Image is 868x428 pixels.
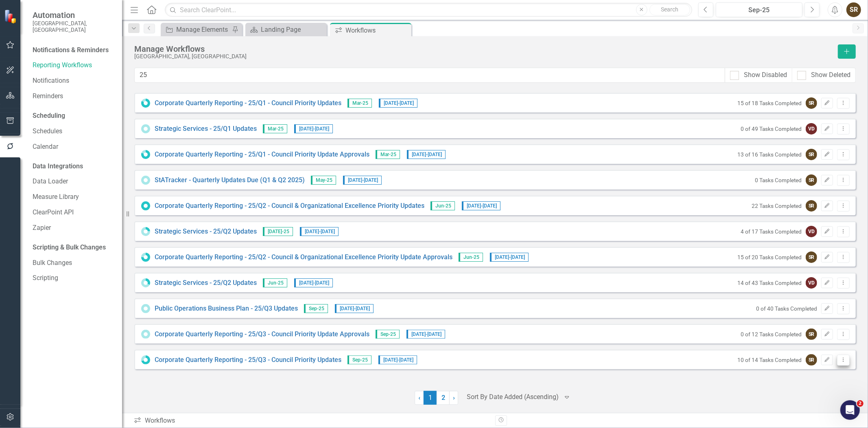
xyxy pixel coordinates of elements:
[755,177,802,183] small: 0 Tasks Completed
[33,10,114,20] span: Automation
[155,227,257,236] a: Strategic Services - 25/Q2 Updates
[155,124,257,134] a: Strategic Services - 25/Q1 Updates
[806,354,817,366] div: SR
[304,304,328,313] span: Sep-25
[741,228,802,235] small: 4 of 17 Tasks Completed
[806,149,817,160] div: SR
[155,176,305,185] a: StATracker - Quarterly Updates Due (Q1 & Q2 2025)
[33,177,114,186] a: Data Loader
[437,391,450,405] a: 2
[311,176,336,185] span: May-25
[806,97,817,109] div: SR
[737,280,802,286] small: 14 of 43 Tasks Completed
[261,24,325,35] div: Landing Page
[418,394,420,402] span: ‹
[33,208,114,217] a: ClearPoint API
[294,278,333,287] span: [DATE] - [DATE]
[846,2,861,17] button: SR
[155,99,341,108] a: Corporate Quarterly Reporting - 25/Q1 - Council Priority Updates
[661,6,678,13] span: Search
[335,304,374,313] span: [DATE] - [DATE]
[134,53,834,60] div: [GEOGRAPHIC_DATA], [GEOGRAPHIC_DATA]
[806,174,817,186] div: SR
[424,391,437,405] span: 1
[806,226,817,237] div: VD
[33,20,114,33] small: [GEOGRAPHIC_DATA], [GEOGRAPHIC_DATA]
[155,355,341,365] a: Corporate Quarterly Reporting - 25/Q3 - Council Priority Updates
[300,227,339,236] span: [DATE] - [DATE]
[155,253,453,262] a: Corporate Quarterly Reporting - 25/Q2 - Council & Organizational Excellence Priority Update Appro...
[176,24,230,35] div: Manage Elements
[33,258,114,268] a: Bulk Changes
[33,162,83,171] div: Data Integrations
[806,252,817,263] div: SR
[33,111,65,121] div: Scheduling
[716,2,802,17] button: Sep-25
[649,4,690,15] button: Search
[163,24,230,35] a: Manage Elements
[33,243,106,252] div: Scripting & Bulk Changes
[33,223,114,233] a: Zapier
[263,278,287,287] span: Jun-25
[33,192,114,202] a: Measure Library
[462,201,501,210] span: [DATE] - [DATE]
[134,68,725,83] input: Filter Workflows...
[376,330,400,339] span: Sep-25
[247,24,325,35] a: Landing Page
[857,400,864,407] span: 2
[453,394,455,402] span: ›
[263,124,287,133] span: Mar-25
[806,277,817,289] div: VD
[155,150,370,159] a: Corporate Quarterly Reporting - 25/Q1 - Council Priority Update Approvals
[378,355,417,364] span: [DATE] - [DATE]
[33,274,114,283] a: Scripting
[165,3,692,17] input: Search ClearPoint...
[345,25,409,35] div: Workflows
[811,71,851,80] div: Show Deleted
[263,227,293,236] span: [DATE]-25
[756,305,817,312] small: 0 of 40 Tasks Completed
[806,200,817,212] div: SR
[741,331,802,338] small: 0 of 12 Tasks Completed
[752,203,802,209] small: 22 Tasks Completed
[737,100,802,106] small: 15 of 18 Tasks Completed
[155,330,370,339] a: Corporate Quarterly Reporting - 25/Q3 - Council Priority Update Approvals
[459,253,483,262] span: Jun-25
[155,304,298,313] a: Public Operations Business Plan - 25/Q3 Updates
[33,142,114,152] a: Calendar
[840,400,860,420] iframe: Intercom live chat
[155,278,257,288] a: Strategic Services - 25/Q2 Updates
[719,5,800,15] div: Sep-25
[33,76,114,86] a: Notifications
[294,124,333,133] span: [DATE] - [DATE]
[737,254,802,260] small: 15 of 20 Tasks Completed
[343,176,382,185] span: [DATE] - [DATE]
[806,123,817,135] div: VD
[4,9,19,24] img: ClearPoint Strategy
[33,127,114,136] a: Schedules
[134,44,834,53] div: Manage Workflows
[737,151,802,158] small: 13 of 16 Tasks Completed
[348,99,372,108] span: Mar-25
[806,329,817,340] div: SR
[431,201,455,210] span: Jun-25
[33,46,109,55] div: Notifications & Reminders
[490,253,529,262] span: [DATE] - [DATE]
[133,416,489,426] div: Workflows
[744,71,787,80] div: Show Disabled
[407,150,446,159] span: [DATE] - [DATE]
[155,201,424,211] a: Corporate Quarterly Reporting - 25/Q2 - Council & Organizational Excellence Priority Updates
[348,355,372,364] span: Sep-25
[33,92,114,101] a: Reminders
[33,61,114,70] a: Reporting Workflows
[741,126,802,132] small: 0 of 49 Tasks Completed
[376,150,400,159] span: Mar-25
[379,99,418,108] span: [DATE] - [DATE]
[737,357,802,363] small: 10 of 14 Tasks Completed
[407,330,445,339] span: [DATE] - [DATE]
